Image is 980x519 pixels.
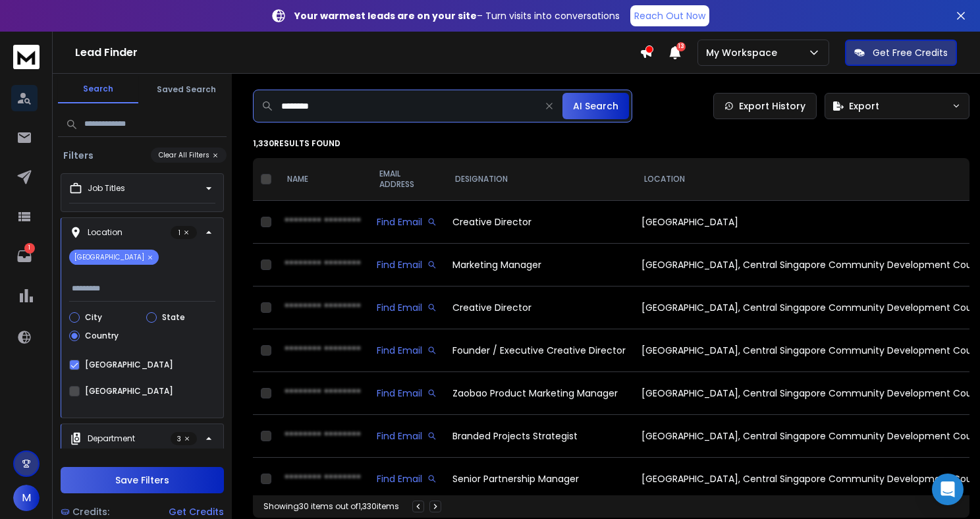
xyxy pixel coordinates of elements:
[873,46,948,59] p: Get Free Credits
[171,432,197,445] p: 3
[11,243,38,269] a: 1
[445,244,634,287] td: Marketing Manager
[13,45,40,69] img: logo
[88,183,125,194] p: Job Titles
[85,386,173,396] label: [GEOGRAPHIC_DATA]
[85,360,173,370] label: [GEOGRAPHIC_DATA]
[377,472,437,485] div: Find Email
[377,301,437,314] div: Find Email
[849,99,879,113] span: Export
[13,485,40,511] button: M
[294,9,477,22] strong: Your warmest leads are on your site
[676,42,686,51] span: 13
[151,148,227,163] button: Clear All Filters
[253,138,969,149] p: 1,330 results found
[377,429,437,443] div: Find Email
[445,415,634,458] td: Branded Projects Strategist
[377,387,437,400] div: Find Email
[445,329,634,372] td: Founder / Executive Creative Director
[445,458,634,501] td: Senior Partnership Manager
[713,93,817,119] a: Export History
[706,46,782,59] p: My Workspace
[58,149,99,162] h3: Filters
[932,474,964,505] div: Open Intercom Messenger
[634,9,705,22] p: Reach Out Now
[445,201,634,244] td: Creative Director
[146,76,227,103] button: Saved Search
[69,250,159,265] p: [GEOGRAPHIC_DATA]
[61,467,224,493] button: Save Filters
[171,226,197,239] p: 1
[277,158,369,201] th: NAME
[562,93,629,119] button: AI Search
[24,243,35,254] p: 1
[445,287,634,329] td: Creative Director
[85,312,102,323] label: City
[445,158,634,201] th: DESIGNATION
[85,331,119,341] label: Country
[445,372,634,415] td: Zaobao Product Marketing Manager
[72,505,109,518] span: Credits:
[369,158,445,201] th: EMAIL ADDRESS
[845,40,957,66] button: Get Free Credits
[88,227,122,238] p: Location
[294,9,620,22] p: – Turn visits into conversations
[88,433,135,444] p: Department
[263,501,399,512] div: Showing 30 items out of 1,330 items
[377,258,437,271] div: Find Email
[630,5,709,26] a: Reach Out Now
[162,312,185,323] label: State
[377,344,437,357] div: Find Email
[169,505,224,518] div: Get Credits
[58,76,138,103] button: Search
[377,215,437,229] div: Find Email
[75,45,640,61] h1: Lead Finder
